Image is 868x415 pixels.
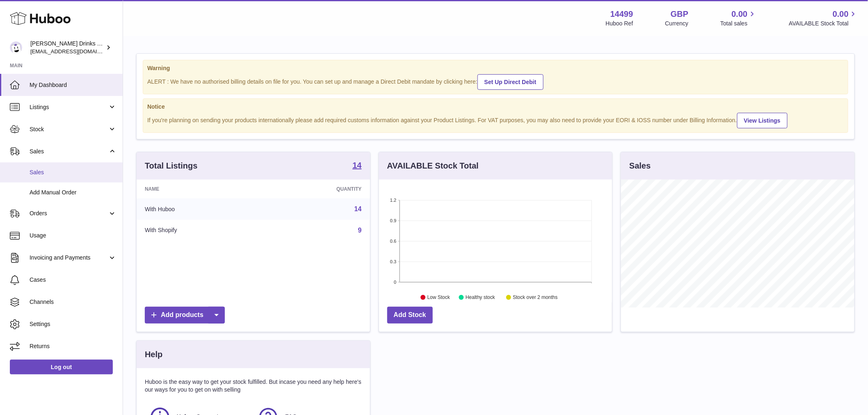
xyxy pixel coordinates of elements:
span: Returns [30,342,116,350]
span: Sales [30,169,116,176]
a: View Listings [737,113,788,128]
span: Settings [30,320,116,328]
a: 14 [354,205,362,212]
h3: Sales [629,160,651,171]
text: 0.6 [390,239,396,244]
span: Add Manual Order [30,189,116,196]
div: ALERT : We have no authorised billing details on file for you. You can set up and manage a Direct... [147,73,844,90]
td: With Huboo [137,198,263,220]
div: Huboo Ref [606,20,633,27]
th: Quantity [263,180,370,198]
h3: AVAILABLE Stock Total [387,160,479,171]
text: Low Stock [427,295,450,301]
text: 1.2 [390,198,396,203]
h3: Help [145,349,162,360]
span: Sales [30,148,108,155]
span: Usage [30,232,116,239]
th: Name [137,180,263,198]
text: 0.9 [390,218,396,223]
a: 14 [352,161,361,171]
span: Stock [30,125,108,133]
div: Currency [665,20,689,27]
span: Channels [30,298,116,306]
span: [EMAIL_ADDRESS][DOMAIN_NAME] [30,48,121,55]
strong: GBP [671,9,688,20]
text: 0.3 [390,259,396,264]
span: Cases [30,276,116,284]
span: Listings [30,103,108,111]
a: Log out [10,360,113,374]
span: 0.00 [833,9,849,20]
a: Set Up Direct Debit [477,74,544,90]
strong: Notice [147,103,844,111]
div: [PERSON_NAME] Drinks LTD (t/a Zooz) [30,40,104,55]
div: If you're planning on sending your products internationally please add required customs informati... [147,112,844,128]
td: With Shopify [137,220,263,241]
strong: Warning [147,64,844,72]
span: 0.00 [732,9,748,20]
span: Orders [30,210,108,217]
a: 0.00 AVAILABLE Stock Total [789,9,858,27]
a: 0.00 Total sales [720,9,757,27]
h3: Total Listings [145,160,198,171]
span: AVAILABLE Stock Total [789,20,858,27]
text: 0 [394,280,396,285]
strong: 14 [352,161,361,169]
text: Stock over 2 months [513,295,557,301]
span: My Dashboard [30,81,116,89]
a: Add products [145,307,225,324]
strong: 14499 [610,9,633,20]
img: internalAdmin-14499@internal.huboo.com [10,41,22,54]
text: Healthy stock [466,295,496,301]
a: Add Stock [387,307,433,324]
span: Total sales [720,20,757,27]
span: Invoicing and Payments [30,254,108,262]
p: Huboo is the easy way to get your stock fulfilled. But incase you need any help here's our ways f... [145,378,362,394]
a: 9 [358,227,362,234]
